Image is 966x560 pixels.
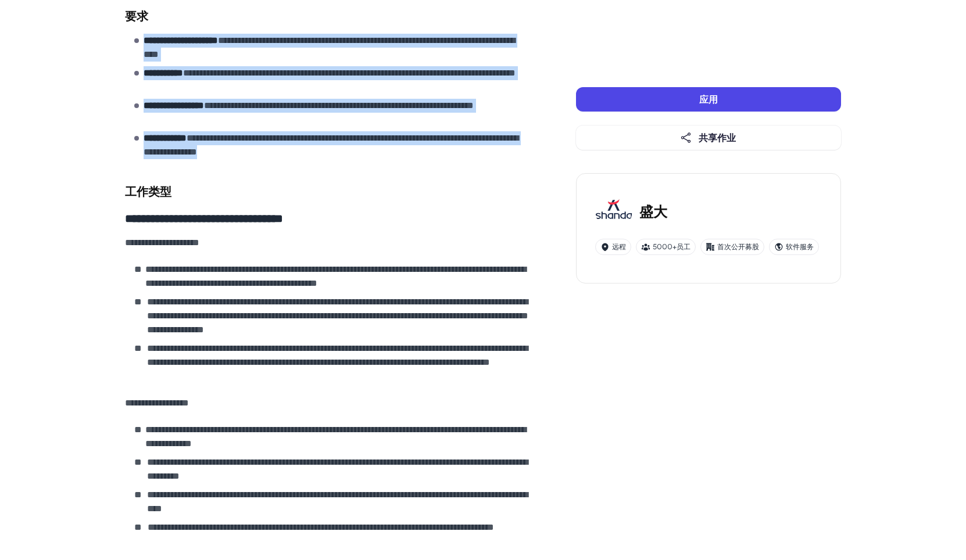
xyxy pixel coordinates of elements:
[576,125,841,150] button: 共享作业
[576,87,841,112] button: 应用
[595,192,632,229] img: Sh
[125,182,529,200] div: 工作类型
[786,242,814,252] font: 软件服务
[699,131,736,143] span: 共享作业
[717,242,759,252] font: 首次公开募股
[125,7,529,24] h2: 要求
[653,242,690,252] font: 5000+员工
[612,242,626,252] font: 远程
[639,200,667,221] h3: 盛大
[699,93,718,105] span: 应用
